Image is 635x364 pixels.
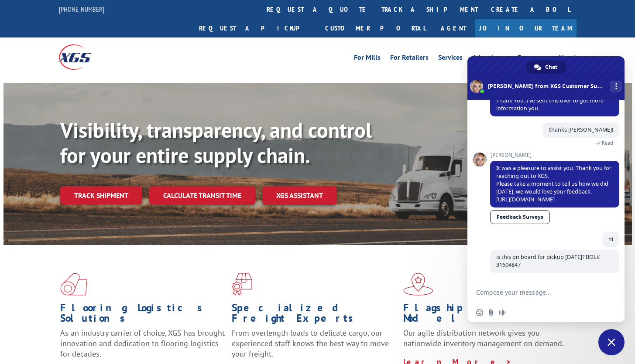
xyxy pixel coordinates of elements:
span: Thank You. I've sent this over to get more information you. [496,97,604,112]
textarea: Compose your message... [476,289,597,296]
img: xgs-icon-total-supply-chain-intelligence-red [60,273,87,296]
a: Request a pickup [192,19,319,37]
span: As an industry carrier of choice, XGS has brought innovation and dedication to flooring logistics... [60,328,225,359]
img: xgs-icon-flagship-distribution-model-red [403,273,433,296]
a: Feedback Surveys [490,210,550,224]
a: Resources [518,54,548,64]
a: Services [438,54,463,64]
a: For Mills [354,54,381,64]
a: Join Our Team [475,19,577,37]
div: Chat [526,61,566,74]
span: Read [602,140,613,146]
h1: Specialized Freight Experts [232,303,397,328]
span: hi [608,235,613,243]
a: [URL][DOMAIN_NAME] [496,196,555,203]
span: is this on board for pickup [DATE]? BOL# 31604847 [496,253,600,269]
a: Customer Portal [319,19,432,37]
span: It was a pleasure to assist you. Thank you for reaching out to XGS. Please take a moment to tell ... [496,164,611,203]
a: Advantages [472,54,508,64]
a: About [558,54,577,64]
a: [PHONE_NUMBER] [59,5,104,14]
a: Agent [432,19,475,37]
b: Visibility, transparency, and control for your entire supply chain. [60,116,372,169]
a: Calculate transit time [149,186,255,205]
h1: Flagship Distribution Model [403,303,568,328]
span: thanks [PERSON_NAME]! [549,126,613,133]
span: Audio message [499,309,506,316]
img: xgs-icon-focused-on-flooring-red [232,273,252,296]
a: Track shipment [60,186,142,204]
span: [PERSON_NAME] [490,152,619,158]
span: Our agile distribution network gives you nationwide inventory management on demand. [403,328,564,348]
span: Insert an emoji [476,309,483,316]
div: More channels [610,81,622,92]
h1: Flooring Logistics Solutions [60,303,225,328]
a: For Retailers [390,54,429,64]
a: XGS ASSISTANT [262,186,337,205]
span: Send a file [487,309,494,316]
div: Close chat [598,329,625,355]
span: Chat [545,61,557,74]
